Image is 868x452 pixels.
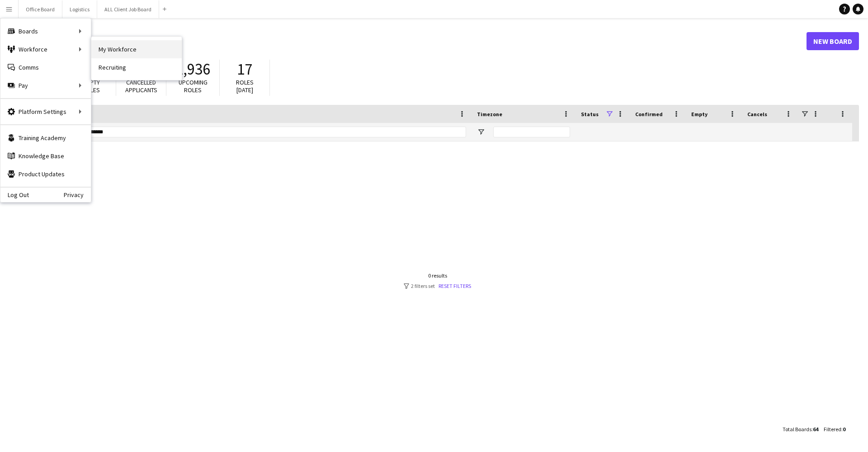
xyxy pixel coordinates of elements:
[581,111,599,118] span: Status
[0,22,91,40] div: Boards
[477,111,502,118] span: Timezone
[635,111,663,118] span: Confirmed
[824,420,845,438] div: :
[0,40,91,58] div: Workforce
[0,103,91,121] div: Platform Settings
[237,59,252,79] span: 17
[0,129,91,147] a: Training Academy
[824,426,841,433] span: Filtered
[404,282,471,289] div: 2 filters set
[691,111,708,118] span: Empty
[64,191,91,198] a: Privacy
[125,78,157,94] span: Cancelled applicants
[0,191,29,198] a: Log Out
[179,78,208,94] span: Upcoming roles
[91,40,182,58] a: My Workforce
[0,165,91,183] a: Product Updates
[813,426,818,433] span: 64
[783,420,818,438] div: :
[807,32,859,50] a: New Board
[477,128,485,136] button: Open Filter Menu
[0,147,91,165] a: Knowledge Base
[783,426,811,433] span: Total Boards
[747,111,767,118] span: Cancels
[493,127,570,137] input: Timezone Filter Input
[91,58,182,76] a: Recruiting
[404,272,471,279] div: 0 results
[0,76,91,94] div: Pay
[16,34,807,48] h1: Boards
[236,78,254,94] span: Roles [DATE]
[439,282,471,289] a: Reset filters
[175,59,210,79] span: 1,936
[0,58,91,76] a: Comms
[38,127,466,137] input: Board name Filter Input
[97,0,159,18] button: ALL Client Job Board
[62,0,97,18] button: Logistics
[843,426,845,433] span: 0
[19,0,62,18] button: Office Board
